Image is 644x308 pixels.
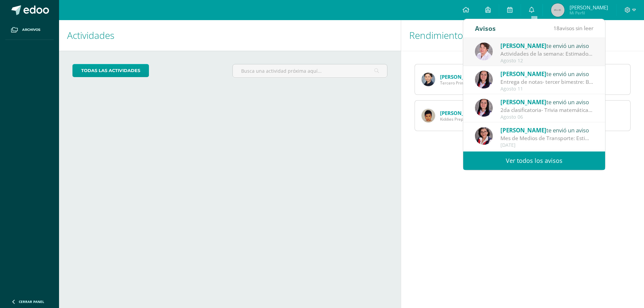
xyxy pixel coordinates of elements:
div: Agosto 06 [500,114,594,120]
div: Avisos [475,19,496,38]
img: ad8ad6297175918541d8ee8a434036db.png [475,99,493,117]
img: 45x45 [551,3,565,17]
div: [DATE] [500,142,594,148]
div: te envió un aviso [500,69,594,78]
a: Archivos [5,20,54,40]
img: 5afeb1f9012685524ea4d1e85665b285.png [422,109,435,122]
span: [PERSON_NAME] [500,70,546,78]
h1: Actividades [67,20,393,51]
span: [PERSON_NAME] [500,126,546,134]
div: Actividades de la semana: Estimados padres de familia: Por este medio les informamos sobre las ac... [500,50,594,58]
img: ad8ad6297175918541d8ee8a434036db.png [475,71,493,88]
div: Entrega de notas- tercer bimestre: Buenas tardes padres de familia. Les adjunto el link para que ... [500,78,594,86]
h1: Rendimiento de mis hijos [409,20,636,51]
span: Archivos [22,27,40,33]
div: te envió un aviso [500,41,594,50]
div: 2da clasificatoria- Trivia matemática: Recordatorio: ¡Mañana tendremos nuestra segunda clasificat... [500,106,594,114]
span: [PERSON_NAME] [500,98,546,106]
img: 63da6ef40cb9590bc4451d7cbee689cd.png [475,43,493,60]
span: [PERSON_NAME] [570,4,608,11]
span: [PERSON_NAME] [500,42,546,50]
span: Kiddies Preprimaria [440,116,480,122]
div: Agosto 12 [500,58,594,64]
a: [PERSON_NAME] [440,110,480,116]
span: Cerrar panel [19,299,44,304]
span: Mi Perfil [570,10,608,16]
img: a6d16c8c00e43c1701ce4c7311be0c9b.png [475,127,493,145]
div: te envió un aviso [500,126,594,134]
input: Busca una actividad próxima aquí... [233,64,387,77]
a: [PERSON_NAME] [440,73,480,80]
span: avisos sin leer [553,24,593,32]
div: Agosto 11 [500,86,594,92]
a: Ver todos los avisos [463,151,605,170]
span: 18 [553,24,559,32]
div: te envió un aviso [500,98,594,106]
a: todas las Actividades [72,64,149,77]
div: Mes de Medios de Transporte: Estimados papis y mamis de Kiddies, Durante estas semanas del mes de... [500,134,594,142]
span: Tercero Primaria [440,80,480,86]
img: aa712793a2a3c5fddf73f649b1ceb92b.png [422,73,435,86]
